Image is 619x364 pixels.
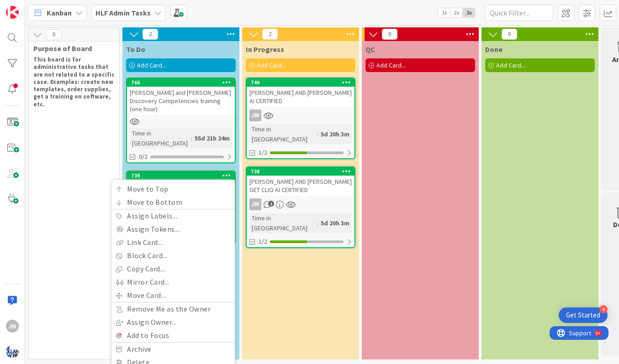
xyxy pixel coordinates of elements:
[127,78,235,115] div: 760[PERSON_NAME] and [PERSON_NAME] Discovery Competencies training (one hour)
[249,213,317,233] div: Time in [GEOGRAPHIC_DATA]
[249,124,317,144] div: Time in [GEOGRAPHIC_DATA]
[365,45,375,54] span: QC
[249,109,261,121] div: JW
[111,236,235,249] a: Link Card...
[111,329,235,342] a: Add to Focus
[131,172,235,179] div: 739
[111,262,235,276] a: Copy Card...
[599,305,608,313] div: 4
[485,5,553,21] input: Quick Filter...
[247,78,354,107] div: 740[PERSON_NAME] AND [PERSON_NAME] AI CERTIFIED
[111,223,235,236] a: Assign Tokens...
[438,8,450,17] span: 1x
[111,196,235,209] a: Move to Bottom
[249,198,261,210] div: JW
[127,172,235,180] div: 739Move to TopMove to BottomAssign Labels...Assign Tokens...Link Card...Block Card...Copy Card......
[47,7,72,18] span: Kanban
[247,87,354,107] div: [PERSON_NAME] AND [PERSON_NAME] AI CERTIFIED
[268,201,274,207] span: 1
[126,45,145,54] span: To Do
[131,79,235,86] div: 760
[130,128,191,148] div: Time in [GEOGRAPHIC_DATA]
[247,167,354,196] div: 738[PERSON_NAME] AND [PERSON_NAME] GET CLIO AI CERTIFIED
[19,1,42,12] span: Support
[251,168,354,175] div: 738
[6,345,19,358] img: avatar
[317,129,318,139] span: :
[46,4,51,11] div: 9+
[111,209,235,223] a: Assign Labels...
[485,45,503,54] span: Done
[33,44,108,53] span: Purpose of Board
[318,129,352,139] div: 5d 20h 3m
[111,289,235,302] a: Move Card...
[247,167,354,176] div: 738
[127,78,235,87] div: 760
[192,133,232,143] div: 55d 21h 24m
[33,56,116,108] strong: This board is for administrative tasks that are not related to a specific case. Examples: create ...
[566,311,600,320] div: Get Started
[137,61,166,69] span: Add Card...
[127,87,235,115] div: [PERSON_NAME] and [PERSON_NAME] Discovery Competencies training (one hour)
[496,61,525,69] span: Add Card...
[111,316,235,329] a: Assign Owner...
[259,237,267,246] span: 1/2
[376,61,406,69] span: Add Card...
[502,29,517,40] span: 0
[257,61,286,69] span: Add Card...
[317,218,318,228] span: :
[111,276,235,289] a: Mirror Card...
[111,249,235,262] a: Block Card...
[6,320,19,333] div: JH
[463,8,475,17] span: 3x
[247,198,354,210] div: JW
[111,302,235,316] a: Remove Me as the Owner
[262,29,278,40] span: 2
[247,109,354,121] div: JW
[46,29,62,40] span: 0
[111,343,235,356] a: Archive
[6,6,19,19] img: Visit kanbanzone.com
[259,148,267,157] span: 1/2
[247,176,354,196] div: [PERSON_NAME] AND [PERSON_NAME] GET CLIO AI CERTIFIED
[191,133,192,143] span: :
[450,8,463,17] span: 2x
[139,152,148,161] span: 0/2
[382,29,397,40] span: 0
[247,78,354,87] div: 740
[143,29,158,40] span: 2
[318,218,352,228] div: 5d 20h 3m
[246,45,284,54] span: In Progress
[559,307,608,323] div: Open Get Started checklist, remaining modules: 4
[127,172,235,192] div: 739Move to TopMove to BottomAssign Labels...Assign Tokens...Link Card...Block Card...Copy Card......
[111,182,235,196] a: Move to Top
[95,8,151,17] b: HLF Admin Tasks
[251,79,354,86] div: 740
